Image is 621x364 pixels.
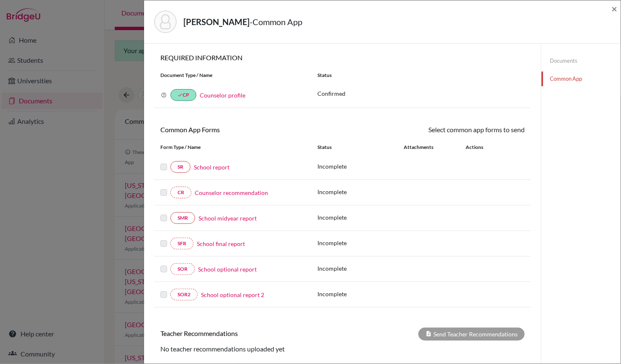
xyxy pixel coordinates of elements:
p: Incomplete [317,187,404,196]
h6: Teacher Recommendations [154,329,343,337]
a: SOR2 [170,289,198,300]
p: Incomplete [317,238,404,247]
p: Incomplete [317,264,404,273]
button: Close [611,4,617,14]
h6: Common App Forms [154,126,343,133]
strong: [PERSON_NAME] [183,17,250,27]
p: Incomplete [317,213,404,222]
div: Send Teacher Recommendations [418,328,525,341]
div: Actions [456,144,508,151]
span: × [611,3,617,15]
p: Confirmed [317,89,525,98]
a: SR [170,161,191,173]
div: Status [317,144,404,151]
h6: REQUIRED INFORMATION [154,54,531,62]
a: Documents [541,54,621,68]
a: SMR [170,212,195,224]
a: CR [170,187,191,198]
div: No teacher recommendations uploaded yet [154,344,531,354]
a: School optional report 2 [201,290,264,299]
div: Attachments [404,144,456,151]
div: Document Type / Name [154,72,311,79]
a: Common App [541,72,621,86]
p: Incomplete [317,162,404,171]
a: Counselor profile [200,92,245,99]
span: - Common App [250,17,302,27]
a: School final report [197,239,245,248]
a: SFR [170,238,193,249]
a: School report [194,163,229,172]
div: Form Type / Name [154,144,311,151]
a: School optional report [198,265,257,274]
a: doneCP [170,89,196,101]
i: done [178,92,183,97]
a: Counselor recommendation [195,188,268,197]
a: School midyear report [198,214,257,223]
div: Select common app forms to send [343,125,531,135]
div: Status [311,72,531,79]
a: SOR [170,263,195,275]
p: Incomplete [317,290,404,298]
